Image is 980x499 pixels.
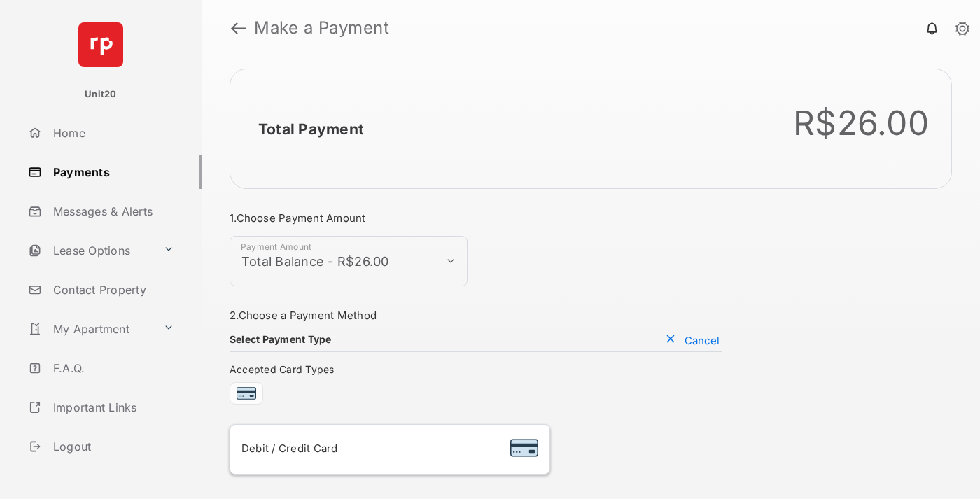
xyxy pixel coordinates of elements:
a: Messages & Alerts [22,195,202,228]
a: Contact Property [22,273,202,307]
a: Payments [22,155,202,189]
a: Important Links [22,391,180,424]
span: Debit / Credit Card [241,442,338,455]
p: Unit20 [85,87,117,101]
div: R$26.00 [793,103,929,143]
h3: 2. Choose a Payment Method [230,309,722,322]
a: My Apartment [22,312,157,346]
span: Accepted Card Types [230,363,340,375]
h4: Select Payment Type [230,333,332,345]
a: F.A.Q. [22,351,202,385]
button: Cancel [662,333,722,347]
a: Lease Options [22,234,157,267]
strong: Make a Payment [254,20,389,36]
img: svg+xml;base64,PHN2ZyB4bWxucz0iaHR0cDovL3d3dy53My5vcmcvMjAwMC9zdmciIHdpZHRoPSI2NCIgaGVpZ2h0PSI2NC... [78,22,123,67]
a: Home [22,116,202,150]
a: Logout [22,430,202,463]
h3: 1. Choose Payment Amount [230,211,722,225]
h2: Total Payment [258,120,364,138]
